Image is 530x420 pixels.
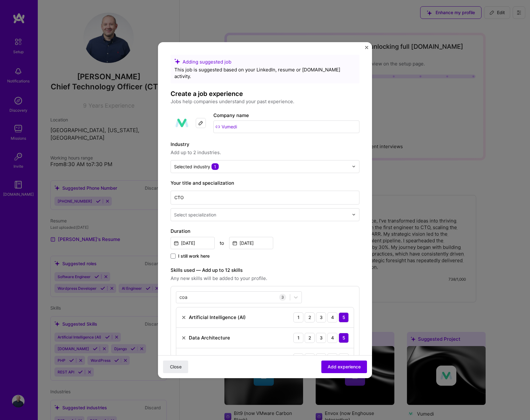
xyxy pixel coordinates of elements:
[174,66,356,80] div: This job is suggested based on your LinkedIn, resume or [DOMAIN_NAME] activity.
[220,240,224,246] div: to
[171,275,359,282] span: Any new skills will be added to your profile.
[171,112,193,134] img: Company logo
[171,98,359,105] p: Jobs help companies understand your past experience.
[321,360,367,373] button: Add experience
[213,112,249,118] label: Company name
[352,213,356,216] img: drop icon
[178,253,210,259] span: I still work here
[293,353,303,363] div: 1
[189,314,246,321] div: Artificial Intelligence (AI)
[327,353,337,363] div: 4
[229,237,273,249] input: Date
[213,120,359,133] input: Search for a company...
[316,312,326,322] div: 3
[293,312,303,322] div: 1
[181,335,186,340] img: Remove
[279,294,286,301] div: 3
[189,334,230,341] div: Data Architecture
[293,333,303,343] div: 1
[198,120,203,126] img: Edit
[171,149,359,156] span: Add up to 2 industries.
[327,312,337,322] div: 4
[316,333,326,343] div: 3
[171,141,359,148] label: Industry
[171,227,359,235] label: Duration
[170,363,182,370] span: Close
[174,59,356,65] div: Adding suggested job
[174,163,219,170] div: Selected industry
[163,360,188,373] button: Close
[339,353,349,363] div: 5
[305,333,315,343] div: 2
[171,90,359,98] h4: Create a job experience
[196,118,206,128] div: Edit
[171,237,215,249] input: Date
[171,179,359,187] label: Your title and specialization
[174,211,216,218] div: Select specialization
[339,333,349,343] div: 5
[181,315,186,320] img: Remove
[305,312,315,322] div: 2
[305,353,315,363] div: 2
[365,46,368,53] button: Close
[171,266,359,274] label: Skills used — Add up to 12 skills
[174,59,180,64] i: icon SuggestedTeams
[352,165,356,168] img: drop icon
[328,363,361,370] span: Add experience
[327,333,337,343] div: 4
[211,163,219,170] span: 1
[316,353,326,363] div: 3
[339,312,349,322] div: 5
[171,191,359,204] input: Role name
